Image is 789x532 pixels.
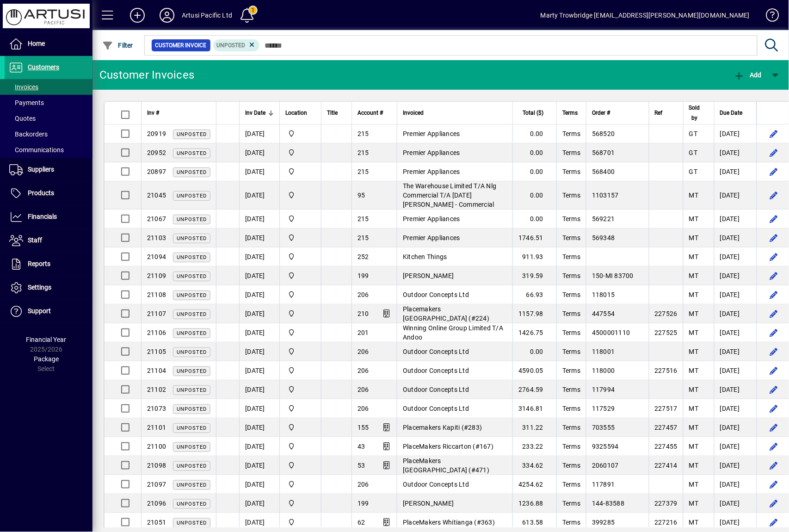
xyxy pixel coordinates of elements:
[655,329,678,336] span: 227525
[147,386,166,393] span: 21102
[403,291,469,298] span: Outdoor Concepts Ltd
[239,342,279,361] td: [DATE]
[239,380,279,399] td: [DATE]
[358,108,391,118] div: Account #
[714,456,757,475] td: [DATE]
[28,236,42,244] span: Staff
[5,229,92,252] a: Staff
[285,384,315,395] span: Main Warehouse
[766,401,781,416] button: Edit
[147,424,166,431] span: 21101
[403,182,496,208] span: The Warehouse Limited T/A Nlg Commercial T/A [DATE][PERSON_NAME] - Commercial
[358,310,369,317] span: 210
[562,192,580,199] span: Terms
[327,108,338,118] span: Title
[655,424,678,431] span: 227457
[689,253,699,260] span: MT
[714,437,757,456] td: [DATE]
[512,304,556,323] td: 1157.98
[518,108,552,118] div: Total ($)
[26,336,67,343] span: Financial Year
[766,363,781,378] button: Edit
[177,292,207,298] span: Unposted
[403,457,489,474] span: PlaceMakers [GEOGRAPHIC_DATA] (#471)
[239,437,279,456] td: [DATE]
[285,148,315,158] span: Main Warehouse
[592,405,615,412] span: 117529
[562,215,580,223] span: Terms
[403,108,424,118] span: Invoiced
[714,124,757,143] td: [DATE]
[523,108,543,118] span: Total ($)
[403,386,469,393] span: Outdoor Concepts Ltd
[562,481,580,488] span: Terms
[592,291,615,298] span: 118015
[239,266,279,285] td: [DATE]
[358,443,365,450] span: 43
[562,130,580,137] span: Terms
[5,79,92,95] a: Invoices
[9,83,38,91] span: Invoices
[358,149,369,156] span: 215
[358,367,369,374] span: 206
[512,399,556,418] td: 3146.81
[403,424,482,431] span: Placemakers Kapiti (#283)
[562,291,580,298] span: Terms
[592,130,615,137] span: 568520
[147,443,166,450] span: 21100
[5,300,92,323] a: Support
[358,130,369,137] span: 215
[562,386,580,393] span: Terms
[147,108,210,118] div: Inv #
[655,462,678,469] span: 227414
[177,349,207,355] span: Unposted
[147,462,166,469] span: 21098
[766,458,781,473] button: Edit
[102,42,133,49] span: Filter
[5,253,92,276] a: Reports
[177,150,207,156] span: Unposted
[766,325,781,340] button: Edit
[689,329,699,336] span: MT
[592,108,610,118] span: Order #
[239,285,279,304] td: [DATE]
[592,272,634,279] span: 150-MI 83700
[285,271,315,281] span: Main Warehouse
[403,324,503,341] span: Winning Online Group Limited T/A Andoo
[766,126,781,141] button: Edit
[689,103,700,123] span: Sold by
[562,367,580,374] span: Terms
[358,329,369,336] span: 201
[562,272,580,279] span: Terms
[177,425,207,431] span: Unposted
[285,422,315,433] span: Main Warehouse
[766,306,781,321] button: Edit
[177,169,207,175] span: Unposted
[358,291,369,298] span: 206
[239,247,279,266] td: [DATE]
[147,215,166,223] span: 21067
[562,108,578,118] span: Terms
[714,247,757,266] td: [DATE]
[177,444,207,450] span: Unposted
[358,168,369,175] span: 215
[720,108,751,118] div: Due Date
[689,130,698,137] span: GT
[403,130,460,137] span: Premier Appliances
[177,131,207,137] span: Unposted
[5,142,92,158] a: Communications
[5,32,92,56] a: Home
[562,253,580,260] span: Terms
[403,108,507,118] div: Invoiced
[28,213,57,220] span: Financials
[766,477,781,492] button: Edit
[541,8,750,23] div: Marty Trowbridge [EMAIL_ADDRESS][PERSON_NAME][DOMAIN_NAME]
[766,287,781,302] button: Edit
[734,71,762,79] span: Add
[714,143,757,162] td: [DATE]
[147,348,166,355] span: 21105
[766,268,781,283] button: Edit
[714,210,757,229] td: [DATE]
[512,210,556,229] td: 0.00
[327,108,346,118] div: Title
